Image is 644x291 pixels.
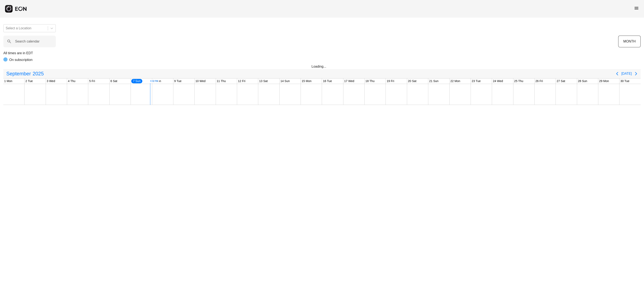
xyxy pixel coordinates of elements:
span: 2025 [32,70,44,78]
div: Loading... [312,64,332,69]
button: [DATE] [621,70,632,77]
div: 30 Tue [619,79,630,84]
div: 6 Sat [110,79,118,84]
div: 24 Wed [492,79,504,84]
button: MONTH [618,36,641,47]
div: 27 Sat [556,79,566,84]
span: September [5,70,32,78]
div: 17 Wed [343,79,355,84]
div: 1 Mon [3,79,13,84]
div: 22 Mon [450,79,461,84]
div: 3 Wed [46,79,56,84]
div: 7 Sun [131,79,143,84]
div: 28 Sun [577,79,588,84]
div: 13 Sat [258,79,268,84]
div: 20 Sat [407,79,417,84]
div: 19 Fri [386,79,395,84]
p: On subscription [9,57,32,62]
span: menu [634,6,639,11]
div: 15 Mon [301,79,312,84]
div: 16 Tue [322,79,333,84]
div: 5 Fri [88,79,96,84]
p: All times are in EDT [3,51,641,56]
div: 29 Mon [598,79,610,84]
button: Previous page [613,70,621,78]
label: Search calendar [15,39,40,44]
div: 9 Tue [173,79,182,84]
div: 14 Sun [280,79,291,84]
div: 10 Wed [195,79,206,84]
div: 12 Fri [237,79,246,84]
div: 25 Thu [513,79,524,84]
div: 8 Mon [152,79,162,84]
button: September2025 [4,70,46,78]
div: 11 Thu [216,79,227,84]
div: 23 Tue [471,79,482,84]
div: 18 Thu [365,79,375,84]
div: 21 Sun [428,79,439,84]
button: Next page [632,70,640,78]
div: 2 Tue [25,79,34,84]
div: 26 Fri [535,79,544,84]
div: 4 Thu [67,79,76,84]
